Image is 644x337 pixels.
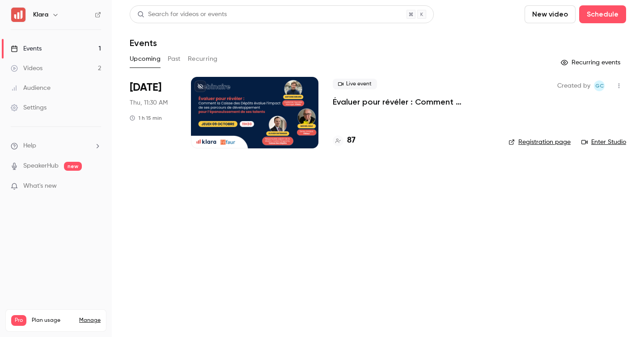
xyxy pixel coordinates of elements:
[23,141,36,151] span: Help
[137,10,227,19] div: Search for videos or events
[130,52,161,66] button: Upcoming
[525,5,576,23] button: New video
[595,80,604,91] span: GC
[333,97,494,107] a: Évaluer pour révéler : Comment [PERSON_NAME] des Dépôts évalue l’impact de ses parcours de dévelo...
[557,80,590,91] span: Created by
[23,181,57,191] span: What's new
[130,98,168,107] span: Thu, 11:30 AM
[11,44,42,53] div: Events
[64,162,82,171] span: new
[333,135,356,147] a: 87
[130,114,162,122] div: 1 h 15 min
[11,141,101,151] li: help-dropdown-opener
[594,80,605,91] span: Giulietta Celada
[33,10,48,19] h6: Klara
[79,317,101,324] a: Manage
[579,5,626,23] button: Schedule
[11,8,25,22] img: Klara
[90,182,101,190] iframe: Noticeable Trigger
[23,161,59,171] a: SpeakerHub
[130,38,157,48] h1: Events
[557,55,626,70] button: Recurring events
[508,138,571,147] a: Registration page
[347,135,356,147] h4: 87
[333,79,377,89] span: Live event
[581,138,626,147] a: Enter Studio
[32,317,74,324] span: Plan usage
[11,64,42,73] div: Videos
[168,52,181,66] button: Past
[188,52,218,66] button: Recurring
[11,103,47,112] div: Settings
[130,80,161,95] span: [DATE]
[11,315,26,326] span: Pro
[130,77,177,148] div: Oct 9 Thu, 11:30 AM (Europe/Paris)
[11,84,51,93] div: Audience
